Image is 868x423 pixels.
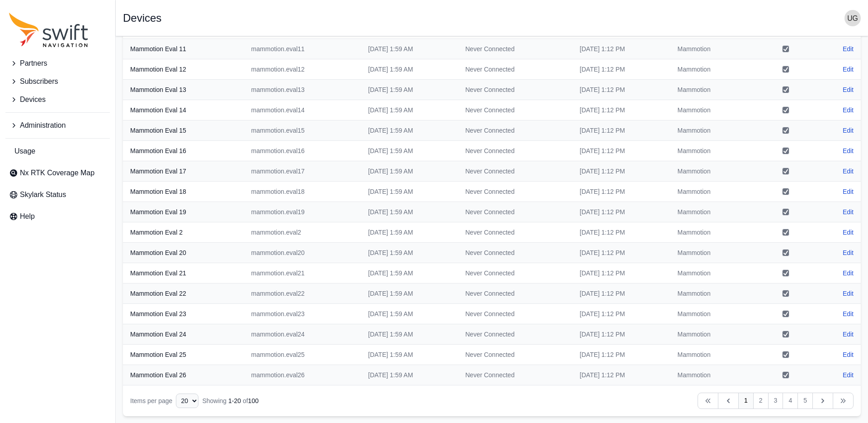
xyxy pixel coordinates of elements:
[670,202,753,222] td: Mammotion
[458,182,572,202] td: Never Connected
[123,120,244,141] th: Mammotion Eval 15
[843,350,854,359] a: Edit
[244,243,361,263] td: mammotion.eval20
[458,263,572,284] td: Never Connected
[572,161,670,182] td: [DATE] 1:12 PM
[572,80,670,100] td: [DATE] 1:12 PM
[123,304,244,324] th: Mammotion Eval 23
[244,182,361,202] td: mammotion.eval18
[572,345,670,365] td: [DATE] 1:12 PM
[458,243,572,263] td: Never Connected
[244,345,361,365] td: mammotion.eval25
[843,289,854,298] a: Edit
[361,120,458,141] td: [DATE] 1:59 AM
[244,365,361,385] td: mammotion.eval26
[361,141,458,161] td: [DATE] 1:59 AM
[843,370,854,380] a: Edit
[123,13,161,24] h1: Devices
[361,161,458,182] td: [DATE] 1:59 AM
[361,59,458,80] td: [DATE] 1:59 AM
[783,393,798,409] a: 4
[572,263,670,284] td: [DATE] 1:12 PM
[20,189,66,200] span: Skylark Status
[670,141,753,161] td: Mammotion
[670,120,753,141] td: Mammotion
[123,39,244,59] th: Mammotion Eval 11
[670,284,753,304] td: Mammotion
[361,304,458,324] td: [DATE] 1:59 AM
[572,365,670,385] td: [DATE] 1:12 PM
[123,345,244,365] th: Mammotion Eval 25
[361,324,458,345] td: [DATE] 1:59 AM
[20,94,46,105] span: Devices
[5,207,110,226] a: Help
[458,324,572,345] td: Never Connected
[843,248,854,257] a: Edit
[123,161,244,182] th: Mammotion Eval 17
[5,72,110,91] button: Subscribers
[843,85,854,94] a: Edit
[458,100,572,120] td: Never Connected
[843,44,854,53] a: Edit
[670,222,753,243] td: Mammotion
[5,142,110,160] a: Usage
[361,202,458,222] td: [DATE] 1:59 AM
[244,120,361,141] td: mammotion.eval15
[670,161,753,182] td: Mammotion
[670,263,753,284] td: Mammotion
[844,10,861,26] img: user photo
[843,146,854,155] a: Edit
[244,304,361,324] td: mammotion.eval23
[572,39,670,59] td: [DATE] 1:12 PM
[361,284,458,304] td: [DATE] 1:59 AM
[572,304,670,324] td: [DATE] 1:12 PM
[5,54,110,72] button: Partners
[202,396,259,405] div: Showing of
[572,222,670,243] td: [DATE] 1:12 PM
[458,345,572,365] td: Never Connected
[244,161,361,182] td: mammotion.eval17
[843,187,854,196] a: Edit
[458,202,572,222] td: Never Connected
[797,393,813,409] a: 5
[244,222,361,243] td: mammotion.eval2
[123,80,244,100] th: Mammotion Eval 13
[361,345,458,365] td: [DATE] 1:59 AM
[176,394,198,408] select: Display Limit
[123,100,244,120] th: Mammotion Eval 14
[130,397,172,404] span: Items per page
[670,80,753,100] td: Mammotion
[248,397,259,404] span: 100
[361,80,458,100] td: [DATE] 1:59 AM
[361,365,458,385] td: [DATE] 1:59 AM
[572,59,670,80] td: [DATE] 1:12 PM
[5,91,110,109] button: Devices
[458,39,572,59] td: Never Connected
[670,243,753,263] td: Mammotion
[123,222,244,243] th: Mammotion Eval 2
[572,284,670,304] td: [DATE] 1:12 PM
[244,100,361,120] td: mammotion.eval14
[458,59,572,80] td: Never Connected
[123,182,244,202] th: Mammotion Eval 18
[244,141,361,161] td: mammotion.eval16
[458,284,572,304] td: Never Connected
[843,228,854,237] a: Edit
[123,385,861,416] nav: Table navigation
[843,167,854,176] a: Edit
[244,263,361,284] td: mammotion.eval21
[20,120,66,131] span: Administration
[5,186,110,204] a: Skylark Status
[123,284,244,304] th: Mammotion Eval 22
[768,393,783,409] a: 3
[228,397,241,404] span: 1 - 20
[753,393,769,409] a: 2
[843,65,854,74] a: Edit
[670,100,753,120] td: Mammotion
[361,263,458,284] td: [DATE] 1:59 AM
[20,76,58,87] span: Subscribers
[244,59,361,80] td: mammotion.eval12
[572,141,670,161] td: [DATE] 1:12 PM
[361,182,458,202] td: [DATE] 1:59 AM
[244,324,361,345] td: mammotion.eval24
